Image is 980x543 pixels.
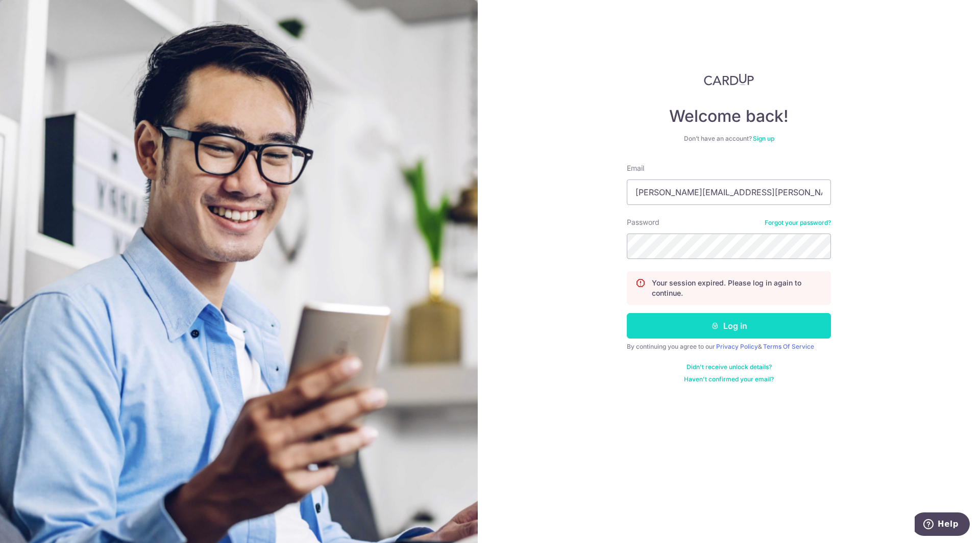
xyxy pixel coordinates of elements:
button: Log in [627,313,831,339]
label: Password [627,217,659,227]
a: Haven't confirmed your email? [684,375,774,383]
h4: Welcome back! [627,106,831,126]
div: By continuing you agree to our & [627,343,831,351]
a: Didn't receive unlock details? [687,363,772,371]
a: Terms Of Service [763,343,814,350]
input: Enter your Email [627,179,831,205]
iframe: Opens a widget where you can find more information [915,512,970,538]
div: Don’t have an account? [627,135,831,143]
a: Sign up [753,135,774,142]
p: Your session expired. Please log in again to continue. [652,278,822,298]
img: CardUp Logo [704,73,754,86]
a: Forgot your password? [765,219,831,227]
label: Email [627,163,644,173]
a: Privacy Policy [716,343,758,350]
